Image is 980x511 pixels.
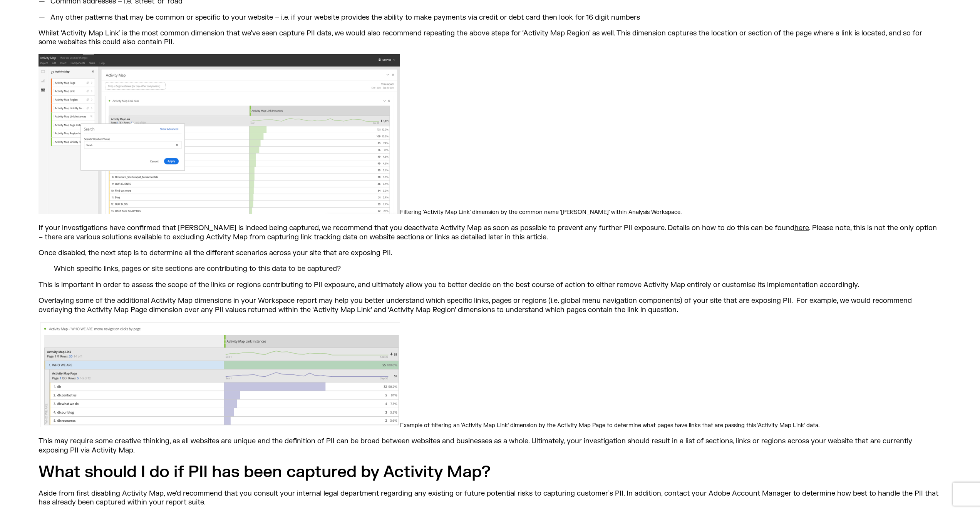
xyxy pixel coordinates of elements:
[39,462,941,483] h2: What should I do if PII has been captured by Activity Map?
[39,489,941,507] p: Aside from first disabling Activity Map, we’d recommend that you consult your internal legal depa...
[39,437,941,455] p: This may require some creative thinking, as all websites are unique and the definition of PII can...
[39,281,941,289] p: This is important in order to assess the scope of the links or regions contributing to PII exposu...
[54,264,926,273] p: Which specific links, pages or site sections are contributing to this data to be captured?
[39,29,941,47] p: Whilst ‘Activity Map Link’ is the most common dimension that we’ve seen capture PII data, we woul...
[400,422,819,429] small: Example of filtering an ‘Activity Map Link’ dimension by the Activity Map Page to determine what ...
[39,249,941,257] p: Once disabled, the next step is to determine all the different scenarios across your site that ar...
[400,209,682,216] small: Filtering ‘Activity Map Link’ dimension by the common name ‘[PERSON_NAME]’ within Analysis Worksp...
[39,296,941,314] p: Overlaying some of the additional Activity Map dimensions in your Workspace report may help you b...
[794,224,809,232] a: here
[39,224,941,242] p: If your investigations have confirmed that [PERSON_NAME] is indeed being captured, we recommend t...
[47,13,941,22] li: Any other patterns that may be common or specific to your website – i.e. if your website provides...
